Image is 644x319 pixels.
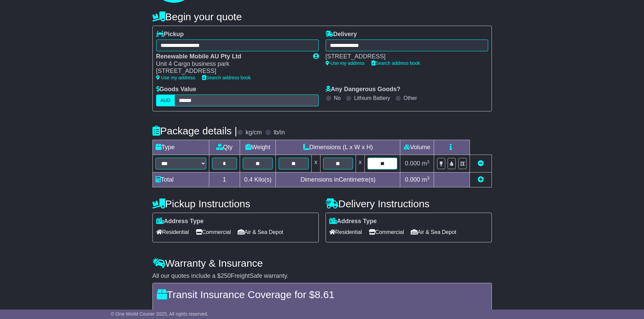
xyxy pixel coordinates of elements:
[196,227,231,237] span: Commercial
[478,176,484,183] a: Add new item
[326,60,365,66] a: Use my address
[238,227,283,237] span: Air & Sea Depot
[329,218,377,225] label: Address Type
[152,11,492,22] h4: Begin your quote
[427,159,430,164] sup: 3
[356,155,365,172] td: x
[315,289,334,300] span: 8.61
[156,218,204,225] label: Address Type
[354,95,390,101] label: Lithium Battery
[422,160,430,167] span: m
[422,176,430,183] span: m
[326,31,357,38] label: Delivery
[273,129,285,136] label: lb/in
[152,258,492,269] h4: Warranty & Insurance
[240,140,276,155] td: Weight
[400,140,434,155] td: Volume
[157,289,487,300] h4: Transit Insurance Coverage for $
[156,86,196,93] label: Goods Value
[221,272,231,279] span: 250
[152,172,209,187] td: Total
[202,75,251,80] a: Search address book
[326,198,492,209] h4: Delivery Instructions
[244,176,253,183] span: 0.4
[329,227,362,237] span: Residential
[152,198,319,209] h4: Pickup Instructions
[276,140,400,155] td: Dimensions (L x W x H)
[326,86,401,93] label: Any Dangerous Goods?
[156,75,195,80] a: Use my address
[405,176,420,183] span: 0.000
[156,68,306,75] div: [STREET_ADDRESS]
[427,176,430,181] sup: 3
[209,140,240,155] td: Qty
[156,31,184,38] label: Pickup
[152,140,209,155] td: Type
[209,172,240,187] td: 1
[152,125,237,136] h4: Package details |
[111,311,209,317] span: © One World Courier 2025. All rights reserved.
[245,129,262,136] label: kg/cm
[240,172,276,187] td: Kilo(s)
[372,60,420,66] a: Search address book
[369,227,404,237] span: Commercial
[334,95,341,101] label: No
[156,53,306,60] div: Renewable Mobile AU Pty Ltd
[404,95,417,101] label: Other
[276,172,400,187] td: Dimensions in Centimetre(s)
[156,227,189,237] span: Residential
[156,60,306,68] div: Unit 4 Cargo business park
[326,53,481,60] div: [STREET_ADDRESS]
[478,160,484,167] a: Remove this item
[152,272,492,280] div: All our quotes include a $ FreightSafe warranty.
[405,160,420,167] span: 0.000
[311,155,320,172] td: x
[411,227,456,237] span: Air & Sea Depot
[156,95,175,106] label: AUD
